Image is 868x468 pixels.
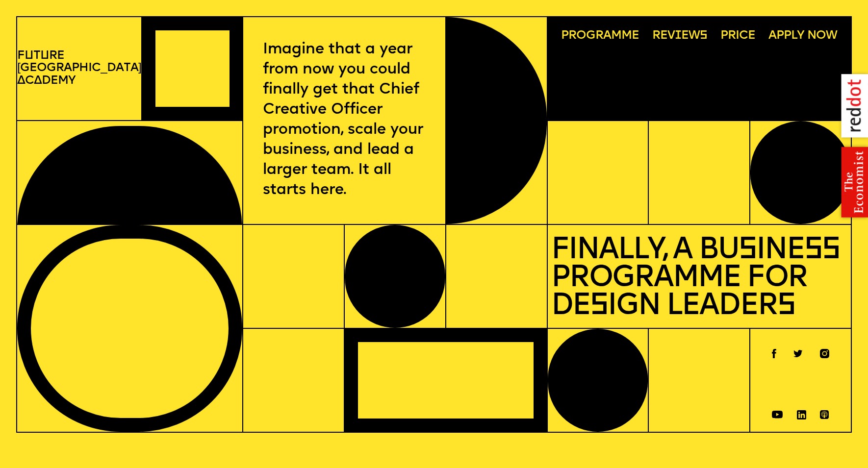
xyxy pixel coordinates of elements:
a: Twitter [793,345,803,352]
p: F t re [GEOGRAPHIC_DATA] c demy [17,50,141,87]
span: u [40,50,49,62]
img: reddot [832,65,868,148]
p: Imagine that a year from now you could finally get that Chief Creative Officer promotion, scale y... [263,40,426,200]
a: Instagram [820,345,829,354]
a: Linkedin [797,406,806,416]
span: Price [720,30,755,42]
img: the economist [832,142,868,223]
span: Rev ews [652,30,707,42]
a: Future[GEOGRAPHIC_DATA]Academy [17,50,141,87]
a: Spotify [820,406,829,415]
p: Finally, a Business Programme for Design Leaders [551,232,847,320]
span: A [17,75,25,87]
span: Apply now [768,30,837,42]
span: u [25,50,33,62]
a: Facebook [772,345,776,355]
span: a [34,75,42,87]
span: Programme [561,30,639,42]
a: Youtube [772,406,783,414]
span: i [675,30,681,42]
